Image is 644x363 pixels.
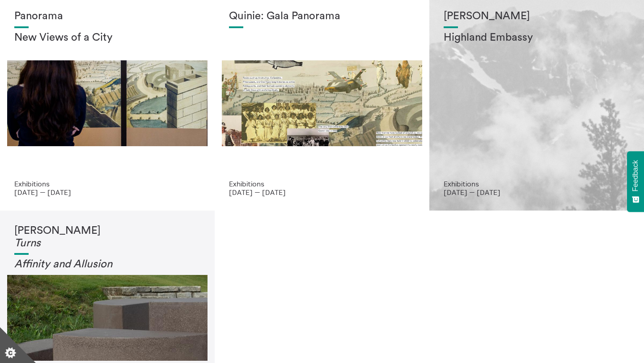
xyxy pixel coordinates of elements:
[14,238,41,249] em: Turns
[14,32,200,44] h2: New Views of a City
[444,188,630,196] p: [DATE] — [DATE]
[14,225,200,249] h1: [PERSON_NAME]
[14,180,200,188] p: Exhibitions
[14,259,100,270] em: Affinity and Allusi
[229,180,415,188] p: Exhibitions
[444,180,630,188] p: Exhibitions
[14,188,200,196] p: [DATE] — [DATE]
[631,160,640,191] span: Feedback
[444,32,630,44] h2: Highland Embassy
[627,151,644,212] button: Feedback - Show survey
[444,10,630,23] h1: [PERSON_NAME]
[14,10,200,23] h1: Panorama
[229,10,415,23] h1: Quinie: Gala Panorama
[229,188,415,196] p: [DATE] — [DATE]
[100,259,112,270] em: on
